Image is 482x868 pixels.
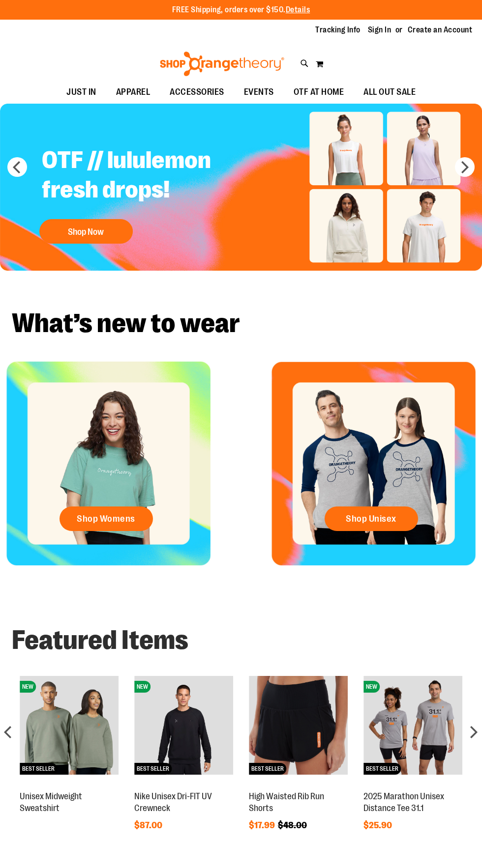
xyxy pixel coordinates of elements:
a: Nike Unisex Dri-FIT UV CrewneckNEWBEST SELLER [134,781,233,788]
span: $87.00 [134,820,164,830]
img: Shop Orangetheory [158,52,286,76]
span: NEW [20,681,36,693]
span: APPAREL [116,81,151,103]
a: Shop Unisex [325,506,418,531]
span: OTF AT HOME [294,81,344,103]
span: Shop Unisex [346,513,396,524]
a: 2025 Marathon Unisex Distance Tee 31.1 [363,791,444,813]
span: $48.00 [278,820,308,830]
a: High Waisted Rib Run ShortsBEST SELLER [249,781,348,788]
span: ACCESSORIES [170,81,224,103]
button: Shop Now [39,219,133,244]
span: Shop Womens [77,513,135,524]
a: High Waisted Rib Run Shorts [249,791,324,813]
p: FREE Shipping, orders over $150. [172,4,310,16]
span: BEST SELLER [363,763,401,775]
img: Nike Unisex Dri-FIT UV Crewneck [134,676,233,775]
a: Shop Womens [60,506,153,531]
button: next [455,157,475,177]
span: NEW [134,681,151,693]
a: Unisex Midweight Sweatshirt [20,791,82,813]
a: Create an Account [408,25,473,35]
h2: What’s new to wear [12,310,470,337]
button: prev [7,157,27,177]
span: $17.99 [249,820,276,830]
img: 2025 Marathon Unisex Distance Tee 31.1 [363,676,462,775]
span: BEST SELLER [134,763,172,775]
span: $25.90 [363,820,393,830]
span: JUST IN [66,81,96,103]
a: Sign In [368,25,392,35]
a: Details [286,5,310,14]
span: BEST SELLER [249,763,286,775]
a: Nike Unisex Dri-FIT UV Crewneck [134,791,212,813]
h2: OTF // lululemon fresh drops! [34,138,279,214]
img: Unisex Midweight Sweatshirt [20,676,119,775]
a: 2025 Marathon Unisex Distance Tee 31.1NEWBEST SELLER [363,781,462,788]
strong: Featured Items [12,625,188,655]
a: Tracking Info [315,25,361,35]
span: BEST SELLER [20,763,57,775]
span: NEW [363,681,380,693]
span: ALL OUT SALE [363,81,416,103]
a: Unisex Midweight SweatshirtNEWBEST SELLER [20,781,119,788]
span: EVENTS [244,81,274,103]
img: High Waisted Rib Run Shorts [249,676,348,775]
